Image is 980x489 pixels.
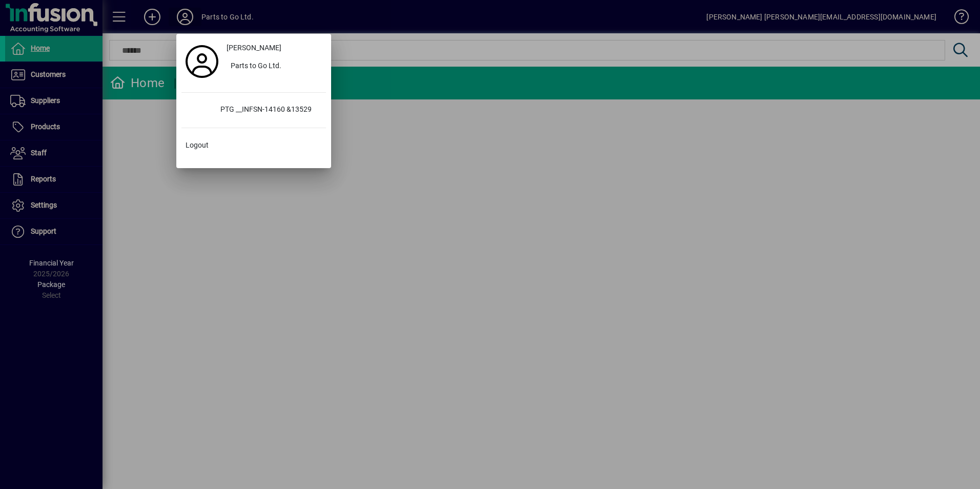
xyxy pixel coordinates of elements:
a: [PERSON_NAME] [222,39,326,57]
span: [PERSON_NAME] [227,43,281,53]
a: Profile [181,52,222,71]
span: Logout [186,140,209,151]
button: Logout [181,136,326,155]
div: PTG __INFSN-14160 &13529 [212,101,326,119]
button: Parts to Go Ltd. [222,57,326,76]
button: PTG __INFSN-14160 &13529 [181,101,326,119]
